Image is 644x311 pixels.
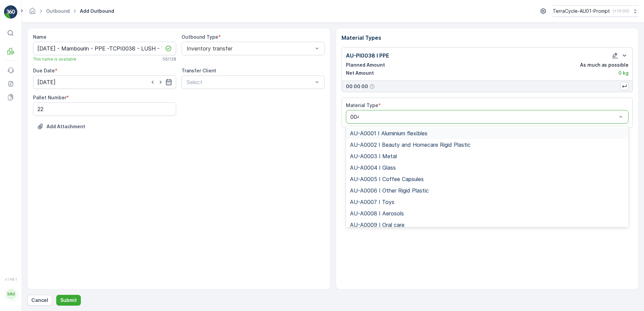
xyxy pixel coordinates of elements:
p: Material Types [342,34,633,42]
p: Submit [60,297,77,304]
a: Outbound [46,8,70,14]
button: Upload File [33,121,89,132]
button: Submit [56,295,81,306]
span: Last Weight : [6,166,38,172]
label: Due Date [33,68,55,73]
span: AU-A0003 I Metal [350,153,397,159]
img: logo [4,5,18,19]
p: Cancel [31,297,48,304]
button: TerraCycle-AU01-Prompt(+10:00) [553,5,639,17]
p: ( +10:00 ) [613,8,629,14]
span: Net Amount : [6,155,37,161]
label: Outbound Type [182,34,218,40]
span: AU-A0004 I Glass [350,165,396,171]
span: [DATE] [36,122,52,127]
label: Material Type [346,102,378,108]
button: MM [4,283,18,306]
div: MM [6,289,17,300]
span: AU-A0007 I Toys [350,199,394,205]
p: Net Amount [346,70,374,76]
p: 01993126509999989136LJ8502980701000650309 [250,6,393,14]
span: 01993126509999989136LJ8502980701000650309 [22,110,141,116]
span: AU-A0005 I Coffee Capsules [350,176,424,182]
span: 0 kg [38,166,48,172]
a: Homepage [29,10,36,15]
span: This name is available [33,57,76,62]
span: Name : [6,110,22,116]
button: Cancel [27,295,52,306]
span: Add Outbound [78,8,116,14]
p: Select [187,78,313,86]
p: AU-PI0038 I PPE [346,51,389,60]
label: Name [33,34,46,40]
p: 00 00 00 [346,83,368,90]
span: AU-A0009 I Oral care [350,222,405,228]
span: Arrive Date : [6,122,36,127]
p: 0 kg [618,70,629,76]
span: First Weight : [6,133,38,138]
span: 0.3 kg [38,133,53,138]
input: dd/mm/yyyy [33,75,176,89]
span: AU-A0006 I Other Rigid Plastic [350,187,429,194]
span: v 1.48.1 [4,277,18,281]
span: AU-A0001 I Aluminium flexibles [350,130,427,136]
span: Material Type : [6,144,41,149]
p: As much as possible [580,62,629,68]
p: TerraCycle-AU01-Prompt [553,8,610,14]
span: AU-A0008 I Aerosols [350,210,404,216]
div: Help Tooltip Icon [369,84,375,89]
span: AU-PI0007 I Razors [41,144,87,149]
span: 0.3 kg [37,155,52,161]
span: AU-A0002 I Beauty and Homecare Rigid Plastic [350,142,471,148]
p: 56 / 128 [163,57,176,62]
p: Add Attachment [46,123,85,130]
label: Pallet Number [33,95,66,100]
p: Planned Amount [346,62,385,68]
label: Transfer Client [182,68,216,73]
